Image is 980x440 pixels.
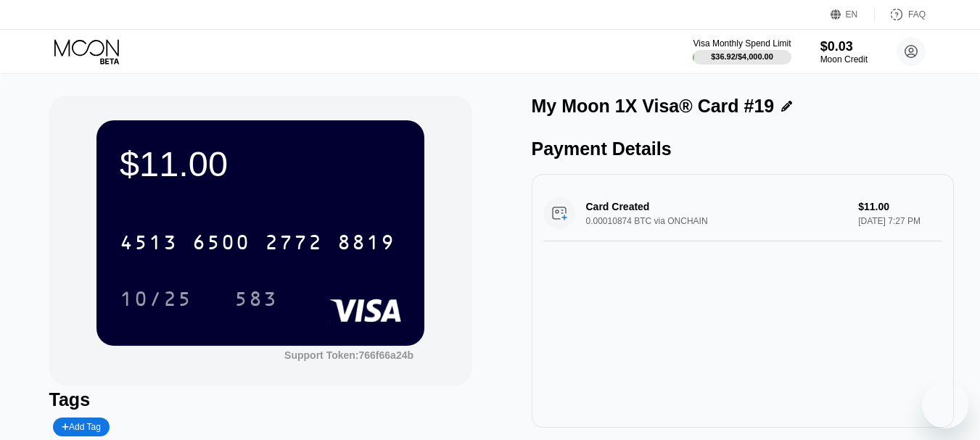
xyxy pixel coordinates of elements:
[109,281,203,317] div: 10/25
[284,349,413,361] div: Support Token: 766f66a24b
[820,39,868,54] div: $0.03
[532,96,775,117] div: My Moon 1X Visa® Card #19
[234,289,278,312] div: 583
[875,7,926,22] div: FAQ
[111,224,404,260] div: 4513650027728819
[120,144,401,184] div: $11.00
[120,289,192,312] div: 10/25
[120,233,178,256] div: 4513
[337,233,395,256] div: 8819
[62,422,101,432] div: Add Tag
[265,233,323,256] div: 2772
[820,54,868,65] div: Moon Credit
[908,9,926,20] div: FAQ
[284,349,413,361] div: Support Token:766f66a24b
[820,39,868,65] div: $0.03Moon Credit
[693,38,791,49] div: Visa Monthly Spend Limit
[223,281,289,317] div: 583
[831,7,875,22] div: EN
[711,52,773,61] div: $36.92 / $4,000.00
[532,138,955,159] div: Payment Details
[846,9,858,20] div: EN
[922,382,968,428] iframe: Button to launch messaging window
[49,389,472,410] div: Tags
[53,418,110,436] div: Add Tag
[192,233,250,256] div: 6500
[693,38,791,65] div: Visa Monthly Spend Limit$36.92/$4,000.00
